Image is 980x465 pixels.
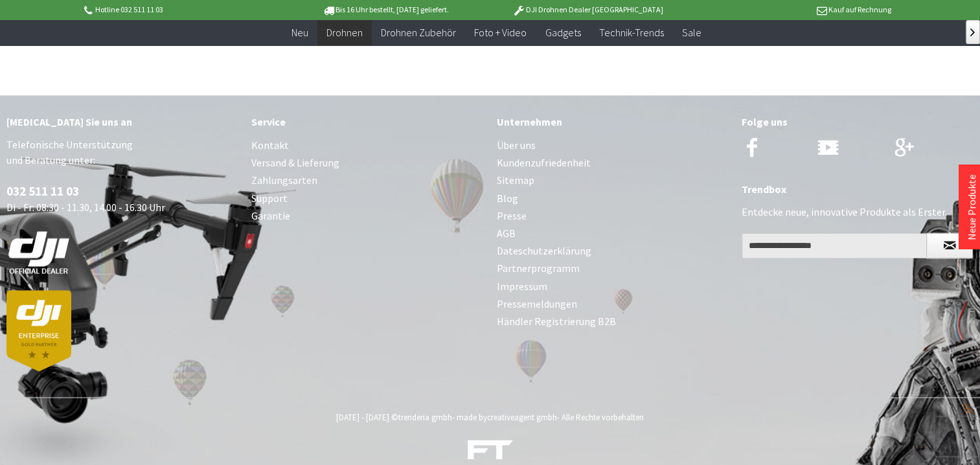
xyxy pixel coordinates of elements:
a: Neue Produkte [965,174,978,240]
a: Technik-Trends [589,19,672,46]
a: Gadgets [536,19,589,46]
a: Über uns [497,137,729,154]
div: [DATE] - [DATE] © - made by - Alle Rechte vorbehalten [10,412,970,423]
a: Presse [497,207,729,225]
span:  [970,28,975,36]
span: Sale [681,26,701,39]
a: Partnerprogramm [497,260,729,277]
img: dji-partner-enterprise_goldLoJgYOWPUIEBO.png [6,290,71,371]
a: Support [251,190,483,207]
div: Trendbox [742,181,974,198]
input: Ihre E-Mail Adresse [742,232,928,258]
a: Zahlungsarten [251,172,483,189]
img: ft-white-trans-footer.png [468,440,513,460]
a: Garantie [251,207,483,225]
a: trenderia gmbh [398,412,452,423]
button: Newsletter abonnieren [926,232,973,258]
span: Foto + Video [474,26,527,39]
span: Neu [291,26,308,39]
img: white-dji-schweiz-logo-official_140x140.png [6,231,71,275]
p: Kauf auf Rechnung [689,2,891,17]
a: Drohnen [317,19,372,46]
a: Pressemeldungen [497,295,729,313]
span: Technik-Trends [598,26,663,39]
a: Foto + Video [465,19,536,46]
a: Kundenzufriedenheit [497,154,729,172]
span: Gadgets [545,26,580,39]
a: Neu [282,19,317,46]
p: Telefonische Unterstützung und Beratung unter: Di - Fr: 08:30 - 11.30, 14.00 - 16.30 Uhr [6,137,238,371]
span: Drohnen Zubehör [381,26,456,39]
a: Kontakt [251,137,483,154]
a: DJI Drohnen, Trends & Gadgets Shop [468,441,513,464]
p: Bis 16 Uhr bestellt, [DATE] geliefert. [284,2,486,17]
span: Drohnen [326,26,363,39]
a: Händler Registrierung B2B [497,313,729,330]
div: Folge uns [742,113,974,130]
p: Hotline 032 511 11 03 [82,2,284,17]
a: 032 511 11 03 [6,183,79,199]
div: Service [251,113,483,130]
div: Unternehmen [497,113,729,130]
a: AGB [497,225,729,242]
a: Impressum [497,278,729,295]
a: Versand & Lieferung [251,154,483,172]
a: Drohnen Zubehör [372,19,465,46]
a: Sitemap [497,172,729,189]
a: creativeagent gmbh [487,412,557,423]
p: Entdecke neue, innovative Produkte als Erster. [742,204,974,220]
p: DJI Drohnen Dealer [GEOGRAPHIC_DATA] [486,2,689,17]
div: [MEDICAL_DATA] Sie uns an [6,113,238,130]
a: Blog [497,190,729,207]
a: Dateschutzerklärung [497,242,729,260]
a: Sale [672,19,710,46]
